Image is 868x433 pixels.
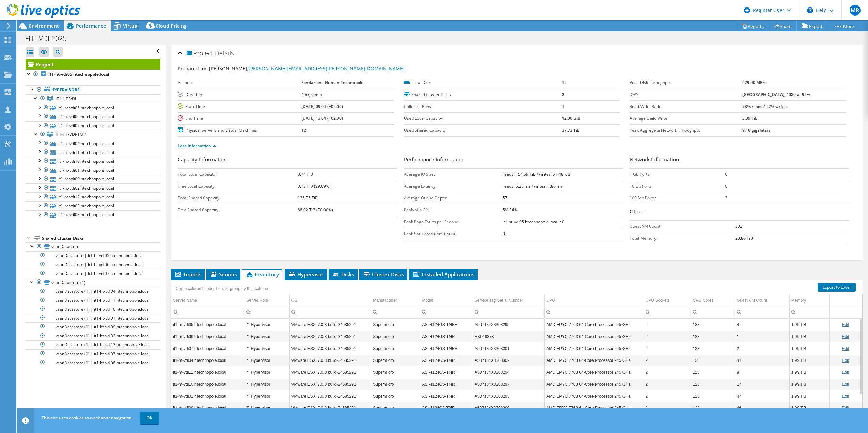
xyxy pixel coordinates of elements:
[842,358,849,363] a: Edit
[246,296,268,304] div: Server Role
[26,296,160,305] a: vsanDatastore (1) | it1-ht-vdi11.htechnopole.local
[178,192,297,204] td: Total Shared Capacity:
[691,319,735,331] td: Column CPU Cores, Value 128
[246,344,287,353] div: Hypervisor
[475,296,523,304] div: Service Tag Serial Number
[404,168,503,180] td: Average IO Size:
[244,390,289,402] td: Column Server Role, Value Hypervisor
[289,294,371,306] td: OS Column
[174,271,201,278] span: Graphs
[742,80,767,85] b: 629.40 MB/s
[420,342,473,354] td: Column Model, Value AS -4124GS-TNR+
[26,148,160,157] a: it1-ht-vdi11.htechnopole.local
[503,219,564,225] b: it1-ht-vdi05.htechnopole.local / 0
[371,294,420,306] td: Manufacturer Column
[332,271,354,278] span: Disks
[48,71,109,77] b: it1-ht-vdi05.htechnopole.local
[301,103,343,109] b: [DATE] 09:01 (+02:00)
[742,115,758,121] b: 3.39 TiB
[140,412,159,424] a: OK
[644,354,691,366] td: Column CPU Sockets, Value 2
[301,127,306,133] b: 12
[737,296,767,304] div: Guest VM Count
[630,115,742,122] label: Average Daily Write
[26,183,160,192] a: it1-ht-vdi02.htechnopole.local
[178,65,208,72] label: Prepared for:
[178,204,297,216] td: Free Shared Capacity:
[742,103,788,109] b: 78% reads / 22% writes
[246,380,287,388] div: Hypervisor
[26,59,160,70] a: Project
[371,342,420,354] td: Column Manufacturer, Value Supermicro
[473,294,545,306] td: Service Tag Serial Number Column
[630,208,849,217] h3: Other
[473,331,545,342] td: Column Service Tag Serial Number, Value RK019278
[246,321,287,329] div: Hypervisor
[178,115,301,122] label: End Time
[246,271,279,278] span: Inventory
[178,91,301,98] label: Duration
[301,115,343,121] b: [DATE] 13:01 (+02:00)
[562,115,580,121] b: 12.00 GiB
[644,306,691,318] td: Column CPU Sockets, Filter cell
[735,331,789,342] td: Column Guest VM Count, Value 1
[420,294,473,306] td: Model Column
[289,354,371,366] td: Column OS, Value VMware ESXi 7.0.3 build-24585291
[289,331,371,342] td: Column OS, Value VMware ESXi 7.0.3 build-24585291
[178,127,301,134] label: Physical Servers and Virtual Machines
[742,92,810,97] b: [GEOGRAPHIC_DATA], 4080 at 95%
[473,366,545,378] td: Column Service Tag Serial Number, Value A507184X3308294
[420,354,473,366] td: Column Model, Value AS -4124GS-TNR+
[420,390,473,402] td: Column Model, Value AS -4124GS-TNR+
[630,127,742,134] label: Peak Aggregate Network Throughput
[26,305,160,314] a: vsanDatastore (1) | it1-ht-vdi10.htechnopole.local
[691,331,735,342] td: Column CPU Cores, Value 128
[371,331,420,342] td: Column Manufacturer, Value Supermicro
[373,296,397,304] div: Manufacturer
[171,306,244,318] td: Column Server Name, Filter cell
[735,354,789,366] td: Column Guest VM Count, Value 41
[289,319,371,331] td: Column OS, Value VMware ESXi 7.0.3 build-24585291
[288,271,323,278] span: Hypervisor
[503,195,507,201] b: 57
[842,346,849,351] a: Edit
[737,21,769,31] a: Reports
[473,319,545,331] td: Column Service Tag Serial Number, Value A507184X3308295
[26,192,160,201] a: it1-ht-vdi12.htechnopole.local
[289,366,371,378] td: Column OS, Value VMware ESXi 7.0.3 build-24585291
[171,280,863,425] div: Data grid
[503,183,563,189] b: reads: 5.25 ms / writes: 1.86 ms
[725,183,727,189] b: 0
[215,49,234,57] span: Details
[289,402,371,414] td: Column OS, Value VMware ESXi 7.0.3 build-24585291
[818,283,856,292] a: Export to Excel
[545,378,644,390] td: Column CPU, Value AMD EPYC 7763 64-Core Processor 245 GHz
[644,342,691,354] td: Column CPU Sockets, Value 2
[693,296,714,304] div: CPU Cores
[246,368,287,376] div: Hypervisor
[646,296,670,304] div: CPU Sockets
[725,171,727,177] b: 0
[725,195,727,201] b: 2
[246,404,287,412] div: Hypervisor
[246,392,287,400] div: Hypervisor
[22,35,77,42] h1: FHT-VDI-2025
[363,271,404,278] span: Cluster Disks
[735,294,789,306] td: Guest VM Count Column
[545,366,644,378] td: Column CPU, Value AMD EPYC 7763 64-Core Processor 245 GHz
[298,195,318,201] b: 125.75 TiB
[545,354,644,366] td: Column CPU, Value AMD EPYC 7763 64-Core Processor 245 GHz
[545,331,644,342] td: Column CPU, Value AMD EPYC 7763 64-Core Processor 245 GHz
[420,331,473,342] td: Column Model, Value AS -4124GS-TNR
[156,22,187,29] span: Cloud Pricing
[171,390,244,402] td: Column Server Name, Value it1-ht-vdi01.htechnopole.local
[691,306,735,318] td: Column CPU Cores, Filter cell
[789,378,829,390] td: Column Memory, Value 1.99 TiB
[562,127,580,133] b: 37.73 TiB
[187,50,213,57] span: Project
[298,171,313,177] b: 3.74 TiB
[56,96,76,102] span: IT1-HT-VDI
[210,271,237,278] span: Servers
[178,156,397,165] h3: Capacity Information
[171,402,244,414] td: Column Server Name, Value it1-ht-vdi09.htechnopole.local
